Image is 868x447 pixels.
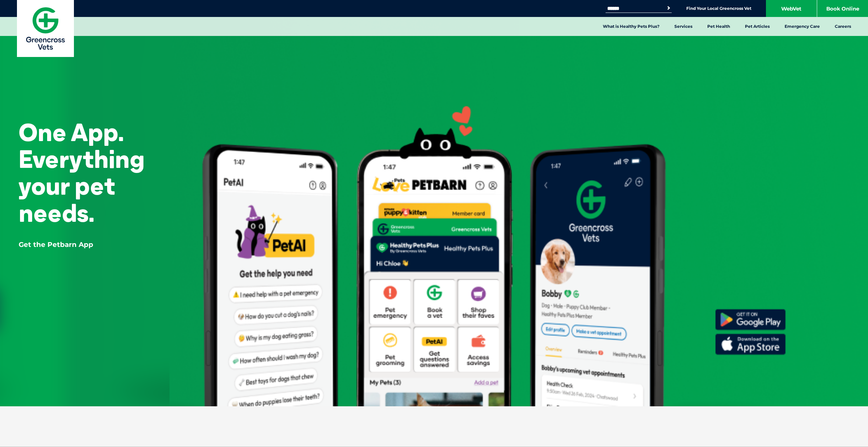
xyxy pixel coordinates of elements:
a: Pet Articles [737,17,777,36]
a: Find Your Local Greencross Vet [686,6,751,11]
a: Services [667,17,700,36]
a: Pet Health [700,17,737,36]
a: Careers [827,17,859,36]
a: Emergency Care [777,17,827,36]
a: What is Healthy Pets Plus? [595,17,667,36]
button: Search [665,5,672,12]
p: Get the Petbarn App [19,240,93,249]
h2: One App. Everything your pet needs. [19,119,151,226]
